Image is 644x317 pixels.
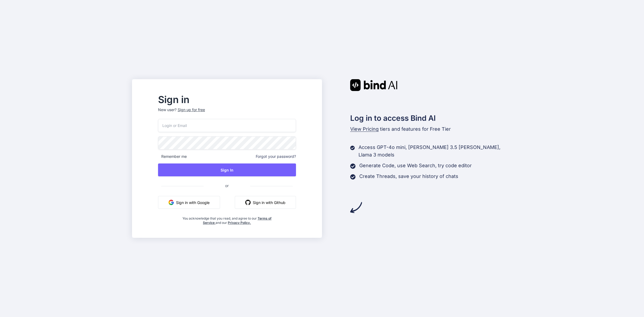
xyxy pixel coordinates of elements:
[358,144,512,159] p: Access GPT-4o mini, [PERSON_NAME] 3.5 [PERSON_NAME], Llama 3 models
[169,200,174,205] img: google
[158,196,220,209] button: Sign in with Google
[158,95,296,104] h2: Sign in
[350,202,362,213] img: arrow
[245,200,251,205] img: github
[350,79,397,91] img: Bind AI logo
[203,216,272,225] a: Terms of Service
[158,163,296,176] button: Sign In
[350,125,512,133] p: tiers and features for Free Tier
[158,154,187,159] span: Remember me
[204,179,250,192] span: or
[235,196,296,209] button: Sign in with Github
[359,173,458,180] p: Create Threads, save your history of chats
[350,126,379,132] span: View Pricing
[158,119,296,132] input: Login or Email
[158,107,296,119] p: New user?
[350,112,512,124] h2: Log in to access Bind AI
[256,154,296,159] span: Forgot your password?
[178,107,205,112] div: Sign up for free
[228,221,251,225] a: Privacy Policy.
[359,162,472,169] p: Generate Code, use Web Search, try code editor
[181,213,273,225] div: You acknowledge that you read, and agree to our and our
